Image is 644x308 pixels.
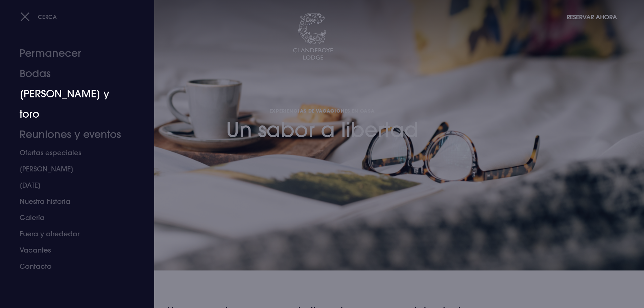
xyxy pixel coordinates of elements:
[20,88,109,120] font: [PERSON_NAME] y toro
[20,213,45,222] font: Galería
[20,193,126,210] a: Nuestra historia
[20,47,81,60] font: Permanecer
[38,13,57,20] font: Cerca
[20,258,126,275] a: Contacto
[20,43,126,64] a: Permanecer
[20,177,126,193] a: [DATE]
[20,145,126,161] a: Ofertas especiales
[20,181,41,189] font: [DATE]
[20,230,79,238] font: Fuera y alrededor
[20,128,121,141] font: Reuniones y eventos
[20,226,126,242] a: Fuera y alrededor
[20,124,126,145] a: Reuniones y eventos
[20,262,52,270] font: Contacto
[20,67,51,80] font: Bodas
[20,10,57,24] button: Cerca
[20,197,70,206] font: Nuestra historia
[20,84,126,124] a: [PERSON_NAME] y toro
[20,242,126,258] a: Vacantes
[20,148,81,157] font: Ofertas especiales
[20,246,51,254] font: Vacantes
[20,210,126,226] a: Galería
[20,161,126,177] a: [PERSON_NAME]
[20,64,126,84] a: Bodas
[20,165,73,173] font: [PERSON_NAME]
